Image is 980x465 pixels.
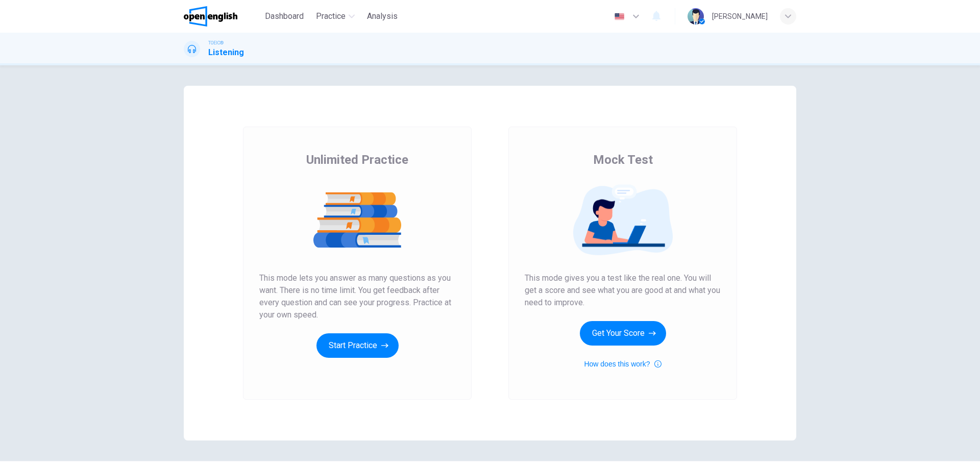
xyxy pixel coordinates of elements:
span: Dashboard [265,10,304,22]
span: Practice [316,10,346,22]
span: This mode lets you answer as many questions as you want. There is no time limit. You get feedback... [259,272,455,321]
a: OpenEnglish logo [184,6,261,27]
span: This mode gives you a test like the real one. You will get a score and see what you are good at a... [525,272,721,309]
span: Unlimited Practice [306,152,408,168]
span: TOEIC® [208,39,224,46]
button: Analysis [363,7,402,26]
button: Get Your Score [580,321,666,346]
button: Dashboard [261,7,308,26]
span: Mock Test [593,152,653,168]
h1: Listening [208,46,244,59]
button: Start Practice [316,333,399,358]
div: [PERSON_NAME] [712,10,768,22]
img: OpenEnglish logo [184,6,237,27]
button: Practice [312,7,359,26]
span: Analysis [367,10,398,22]
img: en [613,13,626,20]
button: How does this work? [584,358,661,370]
img: Profile picture [688,8,704,25]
